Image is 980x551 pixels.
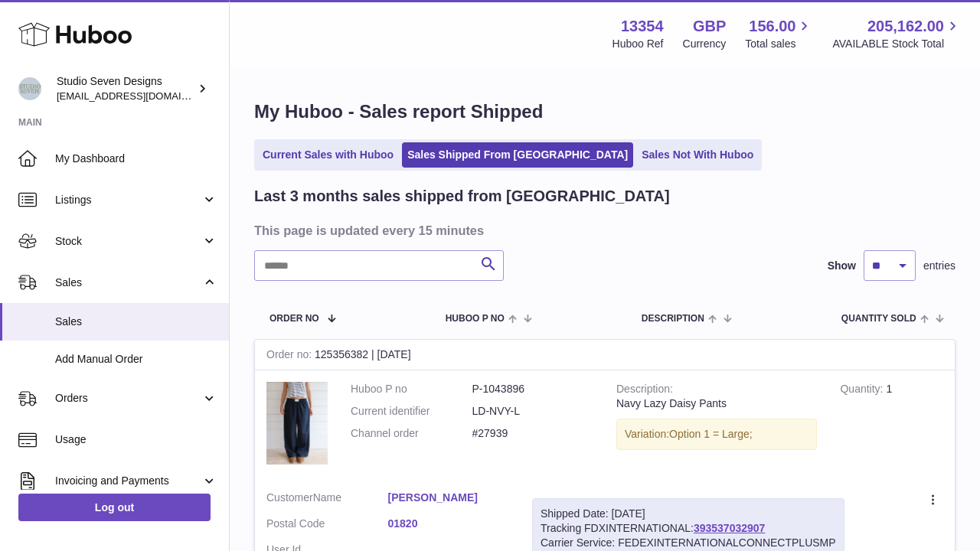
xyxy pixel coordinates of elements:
[266,491,388,509] dt: Name
[840,383,886,399] strong: Quantity
[266,491,313,504] span: Customer
[541,507,836,521] div: Shipped Date: [DATE]
[694,522,765,534] a: 393537032907
[266,348,315,364] strong: Order no
[828,259,856,273] label: Show
[18,77,41,100] img: contact.studiosevendesigns@gmail.com
[472,404,594,419] dd: LD-NVY-L
[867,16,944,37] span: 205,162.00
[254,99,955,124] h1: My Huboo - Sales report Shipped
[57,74,194,103] div: Studio Seven Designs
[828,370,955,479] td: 1
[351,382,472,396] dt: Huboo P no
[636,142,759,168] a: Sales Not With Huboo
[254,186,670,207] h2: Last 3 months sales shipped from [GEOGRAPHIC_DATA]
[832,16,962,51] a: 205,162.00 AVAILABLE Stock Total
[446,314,505,324] span: Huboo P no
[669,428,753,440] span: Option 1 = Large;
[18,494,211,521] a: Log out
[269,314,319,324] span: Order No
[55,391,201,406] span: Orders
[616,419,817,450] div: Variation:
[55,352,217,367] span: Add Manual Order
[55,315,217,329] span: Sales
[55,275,201,290] span: Sales
[351,404,472,419] dt: Current identifier
[683,37,727,51] div: Currency
[55,193,201,207] span: Listings
[402,142,633,168] a: Sales Shipped From [GEOGRAPHIC_DATA]
[55,152,217,166] span: My Dashboard
[612,37,664,51] div: Huboo Ref
[693,16,726,37] strong: GBP
[749,16,795,37] span: 156.00
[745,16,813,51] a: 156.00 Total sales
[472,426,594,441] dd: #27939
[257,142,399,168] a: Current Sales with Huboo
[266,382,328,464] img: 1_2a0d6f80-86bb-49d4-9e1a-1b60289414d9.png
[616,383,673,399] strong: Description
[541,536,836,550] div: Carrier Service: FEDEXINTERNATIONALCONNECTPLUSMP
[255,340,955,370] div: 125356382 | [DATE]
[923,259,955,273] span: entries
[642,314,704,324] span: Description
[57,90,225,102] span: [EMAIL_ADDRESS][DOMAIN_NAME]
[55,234,201,249] span: Stock
[55,432,217,447] span: Usage
[841,314,916,324] span: Quantity Sold
[832,37,962,51] span: AVAILABLE Stock Total
[55,474,201,488] span: Invoicing and Payments
[745,37,813,51] span: Total sales
[472,382,594,396] dd: P-1043896
[388,517,510,531] a: 01820
[388,491,510,505] a: [PERSON_NAME]
[621,16,664,37] strong: 13354
[266,517,388,535] dt: Postal Code
[616,396,817,411] div: Navy Lazy Daisy Pants
[254,222,952,239] h3: This page is updated every 15 minutes
[351,426,472,441] dt: Channel order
